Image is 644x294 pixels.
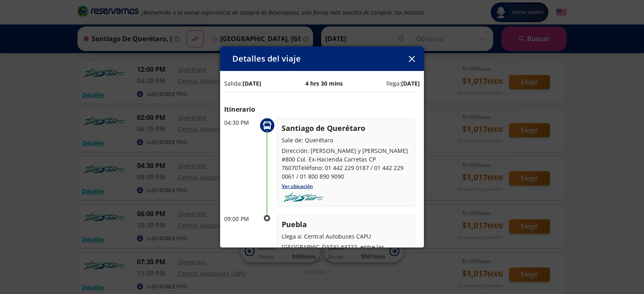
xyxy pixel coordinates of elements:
img: turistar-lujo.png [282,193,325,202]
p: 09:00 PM [224,214,257,223]
a: Ver ubicación [282,183,313,190]
p: Llega a: Central Autobuses CAPU [282,232,410,241]
p: Puebla [282,219,410,230]
p: 04:30 PM [224,118,257,127]
p: [GEOGRAPHIC_DATA] #4222, entre las [GEOGRAPHIC_DATA][PERSON_NAME] y [GEOGRAPHIC_DATA]. Col. Las C... [282,243,410,285]
b: [DATE] [243,80,261,87]
p: Santiago de Querétaro [282,123,410,134]
p: Sale de: Querétaro [282,136,410,144]
p: Salida: [224,79,261,88]
p: Itinerario [224,104,420,114]
p: llega: [386,79,420,88]
p: Dirección: [PERSON_NAME] y [PERSON_NAME] #800 Col. Ex-Hacienda Carretas CP 76070Teléfono: 01 442 ... [282,146,410,181]
b: [DATE] [401,80,420,87]
p: Detalles del viaje [232,53,301,65]
p: 4 hrs 30 mins [305,79,343,88]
